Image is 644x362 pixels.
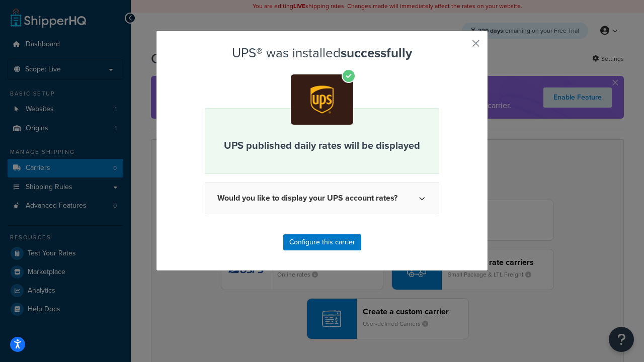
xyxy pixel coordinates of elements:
[291,74,353,124] img: app-ups.png
[341,43,412,62] strong: successfully
[205,46,439,60] h2: UPS® was installed
[342,69,356,83] i: Check mark
[217,138,427,153] p: UPS published daily rates will be displayed
[205,182,439,214] button: Would you like to display your UPS account rates?
[283,234,361,250] button: Configure this carrier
